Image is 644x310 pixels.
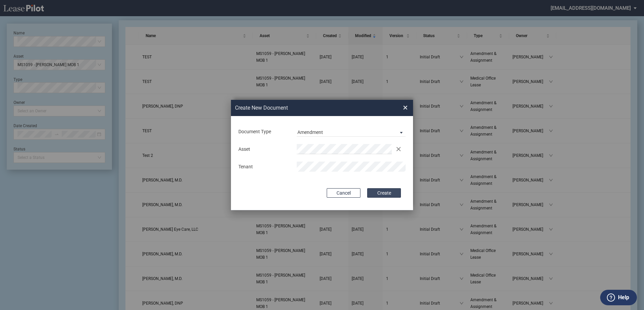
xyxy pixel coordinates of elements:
h2: Create New Document [235,104,379,112]
div: Asset [234,146,293,153]
md-dialog: Create New ... [231,100,413,210]
button: Create [367,188,401,198]
button: Cancel [327,188,360,198]
md-select: Document Type: Amendment [297,126,406,137]
div: Tenant [234,164,293,170]
div: Document Type [234,129,293,135]
span: × [403,102,408,113]
label: Help [618,293,629,302]
div: Amendment [297,130,323,135]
